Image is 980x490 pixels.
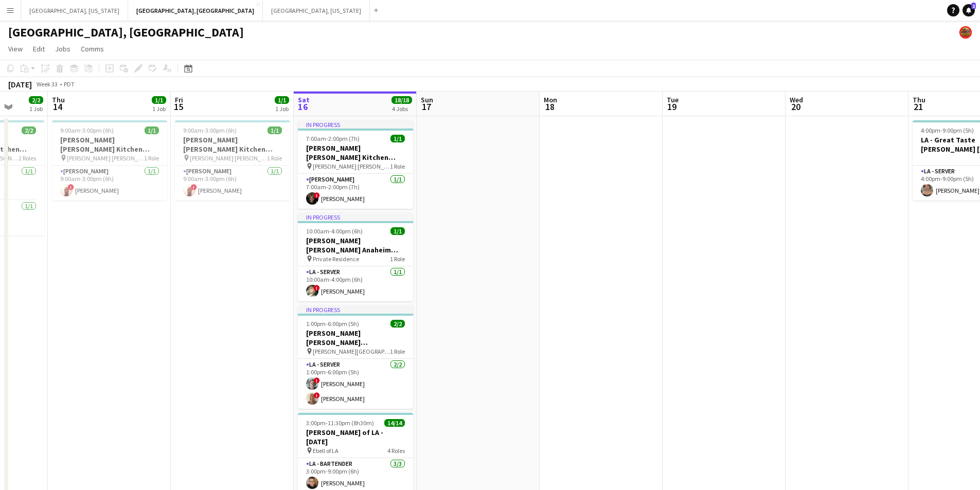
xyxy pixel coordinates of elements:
button: [GEOGRAPHIC_DATA], [US_STATE] [21,1,128,21]
span: View [8,44,23,53]
span: Week 33 [34,80,60,88]
a: View [4,42,27,56]
h1: [GEOGRAPHIC_DATA], [GEOGRAPHIC_DATA] [8,25,244,40]
span: Jobs [55,44,70,53]
a: Jobs [51,42,75,56]
a: 2 [963,4,975,16]
a: Edit [29,42,49,56]
span: 2 [971,3,976,9]
div: [DATE] [8,79,32,89]
div: PDT [64,80,75,88]
span: Edit [33,44,45,53]
button: [GEOGRAPHIC_DATA], [US_STATE] [263,1,370,21]
span: Comms [81,44,104,53]
a: Comms [77,42,108,56]
button: [GEOGRAPHIC_DATA], [GEOGRAPHIC_DATA] [128,1,263,21]
app-user-avatar: Rollin Hero [959,26,972,39]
